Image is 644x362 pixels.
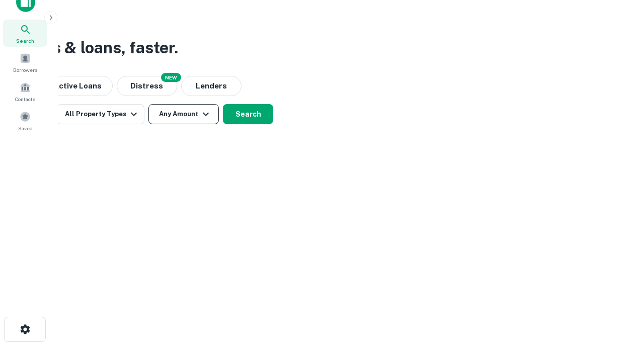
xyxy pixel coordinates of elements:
[223,104,273,124] button: Search
[16,37,34,45] span: Search
[57,104,144,124] button: All Property Types
[161,73,181,82] div: NEW
[15,95,35,103] span: Contacts
[3,49,47,76] a: Borrowers
[13,66,37,74] span: Borrowers
[181,76,242,96] button: Lenders
[42,76,113,96] button: Active Loans
[117,76,177,96] button: Search distressed loans with lien and other non-mortgage details.
[148,104,219,124] button: Any Amount
[594,282,644,330] iframe: Chat Widget
[3,20,47,47] a: Search
[18,124,33,132] span: Saved
[3,78,47,105] a: Contacts
[3,107,47,134] a: Saved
